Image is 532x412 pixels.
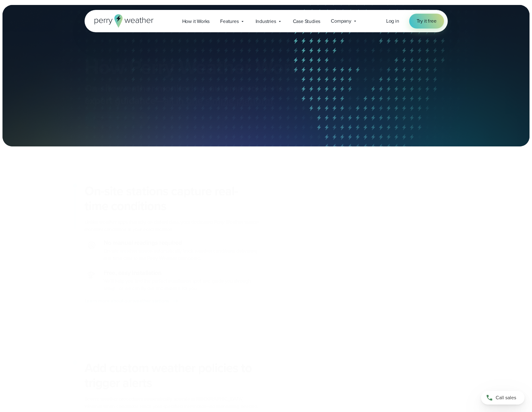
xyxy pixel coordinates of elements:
[417,17,437,25] span: Try it free
[386,17,399,25] a: Log in
[177,15,215,28] a: How it Works
[288,15,326,28] a: Case Studies
[220,18,238,25] span: Features
[496,394,516,401] span: Call sales
[293,18,321,25] span: Case Studies
[481,391,525,405] a: Call sales
[182,18,210,25] span: How it Works
[256,18,276,25] span: Industries
[409,14,444,29] a: Try it free
[331,17,351,25] span: Company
